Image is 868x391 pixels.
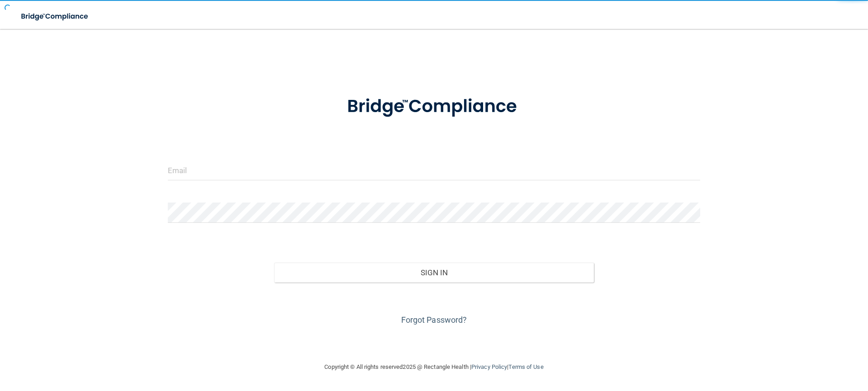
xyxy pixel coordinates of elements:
[508,363,543,370] a: Terms of Use
[14,7,97,26] img: bridge_compliance_login_screen.278c3ca4.svg
[168,160,700,180] input: Email
[274,263,593,283] button: Sign In
[269,353,599,382] div: Copyright © All rights reserved 2025 @ Rectangle Health | |
[471,363,507,370] a: Privacy Policy
[401,315,467,325] a: Forgot Password?
[328,83,539,130] img: bridge_compliance_login_screen.278c3ca4.svg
